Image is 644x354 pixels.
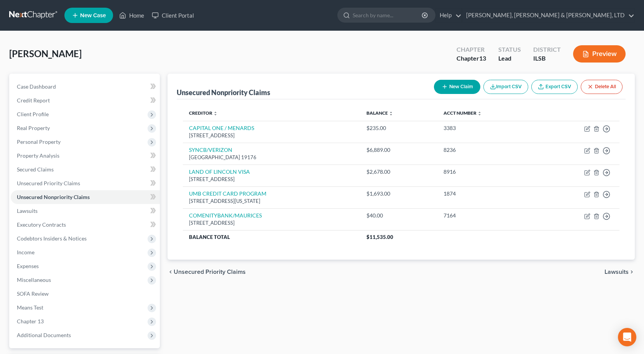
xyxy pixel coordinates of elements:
div: [STREET_ADDRESS][US_STATE] [189,198,354,205]
span: Personal Property [17,138,61,145]
div: Chapter [457,45,486,54]
span: Case Dashboard [17,83,56,90]
button: chevron_left Unsecured Priority Claims [168,269,246,275]
span: Unsecured Nonpriority Claims [17,194,90,200]
div: Lead [498,54,521,63]
div: Unsecured Nonpriority Claims [177,88,270,97]
a: CAPITAL ONE / MENARDS [189,125,254,131]
a: Export CSV [531,80,578,94]
button: Preview [573,45,626,63]
span: New Case [80,13,106,18]
div: 8236 [444,146,531,154]
div: Open Intercom Messenger [618,328,636,346]
a: Acct Number unfold_more [444,110,482,116]
a: Credit Report [11,94,160,107]
span: Secured Claims [17,166,54,173]
div: [GEOGRAPHIC_DATA] 19176 [189,154,354,161]
div: $1,693.00 [366,190,432,198]
span: Chapter 13 [17,318,44,324]
div: 1874 [444,190,531,198]
i: chevron_left [168,269,174,275]
i: unfold_more [389,111,393,116]
input: Search by name... [353,8,423,22]
div: District [533,45,561,54]
span: Lawsuits [17,207,38,214]
a: Lawsuits [11,204,160,218]
a: SYNCB/VERIZON [189,147,232,153]
span: Codebtors Insiders & Notices [17,235,87,242]
div: [STREET_ADDRESS] [189,176,354,183]
span: Client Profile [17,111,49,117]
a: Help [436,8,462,22]
span: Unsecured Priority Claims [174,269,246,275]
a: Balance unfold_more [366,110,393,116]
div: $235.00 [366,124,432,132]
div: ILSB [533,54,561,63]
div: [STREET_ADDRESS] [189,132,354,139]
span: Lawsuits [605,269,629,275]
div: 7164 [444,212,531,219]
a: Home [115,8,148,22]
span: [PERSON_NAME] [9,48,82,59]
div: Status [498,45,521,54]
span: Credit Report [17,97,50,104]
a: COMENITYBANK/MAURICES [189,212,262,219]
button: Import CSV [483,80,528,94]
a: Unsecured Priority Claims [11,176,160,190]
span: Unsecured Priority Claims [17,180,80,186]
span: $11,535.00 [366,234,393,240]
i: unfold_more [477,111,482,116]
div: 3383 [444,124,531,132]
button: New Claim [434,80,480,94]
a: LAND OF LINCOLN VISA [189,168,250,175]
a: Executory Contracts [11,218,160,232]
i: chevron_right [629,269,635,275]
a: UMB CREDIT CARD PROGRAM [189,190,266,197]
a: [PERSON_NAME], [PERSON_NAME] & [PERSON_NAME], LTD [462,8,634,22]
button: Delete All [581,80,623,94]
span: 13 [479,54,486,62]
div: $40.00 [366,212,432,219]
button: Lawsuits chevron_right [605,269,635,275]
a: SOFA Review [11,287,160,301]
a: Creditor unfold_more [189,110,218,116]
div: $2,678.00 [366,168,432,176]
a: Property Analysis [11,149,160,163]
a: Case Dashboard [11,80,160,94]
span: Additional Documents [17,332,71,338]
a: Client Portal [148,8,198,22]
a: Secured Claims [11,163,160,176]
span: Executory Contracts [17,221,66,228]
span: Real Property [17,125,50,131]
span: Property Analysis [17,152,59,159]
i: unfold_more [213,111,218,116]
span: Income [17,249,34,255]
th: Balance Total [183,230,360,244]
div: [STREET_ADDRESS] [189,219,354,227]
span: Miscellaneous [17,277,51,283]
div: 8916 [444,168,531,176]
span: SOFA Review [17,290,49,297]
div: Chapter [457,54,486,63]
a: Unsecured Nonpriority Claims [11,190,160,204]
div: $6,889.00 [366,146,432,154]
span: Expenses [17,263,39,269]
span: Means Test [17,304,43,311]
